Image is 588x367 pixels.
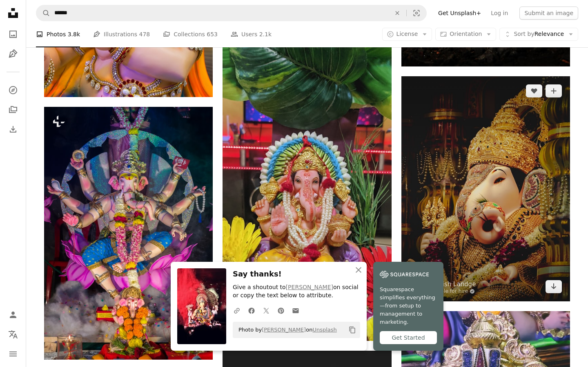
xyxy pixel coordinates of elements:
button: Visual search [407,5,426,21]
a: Unsplash [312,327,336,333]
span: 653 [207,30,218,39]
a: Mohnish Landge [426,280,476,288]
a: Photos [5,26,21,42]
a: Lord Ganesha figurine [401,185,570,192]
span: Relevance [514,30,564,38]
button: Search Unsplash [36,5,50,21]
a: Collections 653 [163,21,218,47]
a: a statue of a hindu god surrounded by flowers [44,230,213,237]
a: Share over email [288,302,303,318]
button: Clear [388,5,406,21]
button: License [382,28,432,41]
img: a statue of a hindu god surrounded by flowers [44,107,213,360]
button: Copy to clipboard [345,323,359,337]
img: gold and blue crown on green leaves [223,41,391,341]
a: Share on Facebook [244,302,259,318]
a: Collections [5,102,21,118]
img: Lord Ganesha figurine [401,76,570,301]
button: Menu [5,346,21,362]
a: [PERSON_NAME] [262,327,306,333]
p: Give a shoutout to on social or copy the text below to attribute. [233,283,360,300]
a: Download History [5,121,21,137]
a: Users 2.1k [231,21,272,47]
span: Orientation [450,31,482,37]
a: Log in [486,7,513,20]
a: Download [546,280,562,293]
button: Add to Collection [546,84,562,97]
a: [PERSON_NAME] [286,284,333,290]
img: file-1747939142011-51e5cc87e3c9 [380,268,429,281]
button: Sort byRelevance [499,28,578,41]
a: Illustrations 478 [93,21,150,47]
span: Photo by on [234,323,337,336]
button: Language [5,326,21,343]
a: Share on Twitter [259,302,274,318]
a: Illustrations [5,46,21,62]
button: Submit an image [519,7,578,20]
a: Squarespace simplifies everything—from setup to management to marketing.Get Started [373,262,443,351]
span: Sort by [514,31,534,37]
form: Find visuals sitewide [36,5,427,21]
button: Like [526,84,542,97]
a: Log in / Sign up [5,307,21,323]
a: Get Unsplash+ [433,7,486,20]
a: Share on Pinterest [274,302,288,318]
span: 478 [139,30,150,39]
h3: Say thanks! [233,268,360,280]
a: Available for hire [426,288,476,295]
a: gold and blue crown on green leaves [223,187,391,195]
a: Explore [5,82,21,98]
span: License [396,31,418,37]
div: Get Started [380,331,437,344]
span: Squarespace simplifies everything—from setup to management to marketing. [380,285,437,326]
span: 2.1k [259,30,272,39]
button: Orientation [435,28,496,41]
a: Home — Unsplash [5,5,21,23]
